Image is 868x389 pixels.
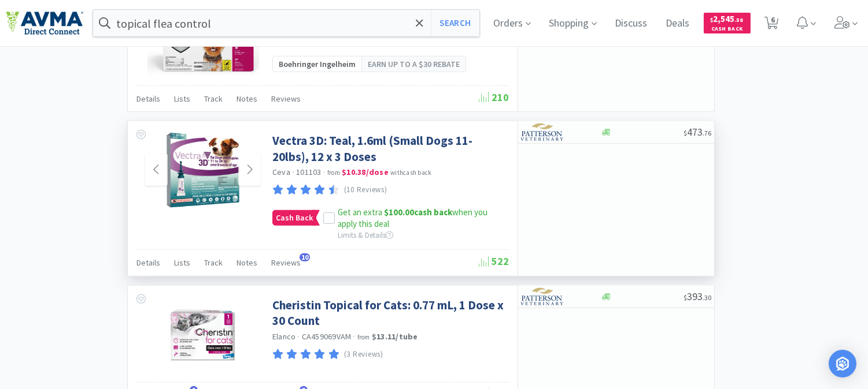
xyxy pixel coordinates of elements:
img: f5e969b455434c6296c6d81ef179fa71_3.png [521,288,564,305]
strong: $13.11 / tube [372,331,418,342]
span: · [353,331,356,342]
a: Cheristin Topical for Cats: 0.77 mL, 1 Dose x 30 Count [272,297,506,329]
p: (10 Reviews) [344,184,387,196]
span: CA459069VAM [302,331,352,342]
strong: $10.38 / dose [342,167,389,177]
span: from [327,169,340,177]
button: Search [431,10,479,36]
input: Search by item, sku, manufacturer, ingredient, size... [93,10,479,36]
span: Reviews [271,93,301,104]
span: Track [204,93,223,104]
span: Details [136,93,160,104]
span: from [357,333,370,341]
span: . 76 [703,129,711,137]
span: · [292,167,294,177]
span: 210 [479,91,509,104]
span: with cash back [390,169,431,177]
span: 10 [300,253,310,261]
span: · [298,331,300,342]
span: Limits & Details [338,230,393,240]
strong: cash back [384,207,452,218]
a: Elanco [272,331,296,342]
span: Lists [174,93,190,104]
span: 393 [684,290,711,303]
img: 6f2603d7521249ee9aeff3c4976c35a5_497106.jpg [165,297,241,372]
span: 473 [684,125,711,139]
span: · [323,167,326,177]
span: Get an extra when you apply this deal [338,207,487,229]
a: Ceva [272,167,290,177]
span: $ [711,16,714,24]
a: Deals [662,18,695,29]
span: Earn up to a $30 rebate [368,58,460,70]
span: Boehringer Ingelheim [279,58,356,70]
span: Track [204,257,223,268]
span: 101103 [296,167,322,177]
span: 2,545 [711,13,744,24]
span: Details [136,257,160,268]
a: Boehringer IngelheimEarn up to a $30 rebate [272,56,466,72]
img: f5e969b455434c6296c6d81ef179fa71_3.png [521,124,564,141]
span: $100.00 [384,207,414,218]
span: $ [684,129,687,137]
span: Reviews [271,257,301,268]
span: Cash Back [711,26,744,33]
span: Notes [237,257,257,268]
span: 522 [479,255,509,268]
img: 1272e73d5d574376938fc144fab8f2e0_132650.jpeg [165,133,241,208]
div: Open Intercom Messenger [829,350,856,377]
span: $ [684,293,687,302]
p: (3 Reviews) [344,349,383,361]
a: Discuss [611,18,652,29]
span: Cash Back [273,211,316,225]
span: Notes [237,93,257,104]
span: . 30 [703,293,711,302]
a: 6 [760,20,784,30]
img: e4e33dab9f054f5782a47901c742baa9_102.png [6,11,83,35]
span: . 58 [735,16,744,24]
span: Lists [174,257,190,268]
a: $2,545.58Cash Back [704,8,751,39]
a: Vectra 3D: Teal, 1.6ml (Small Dogs 11-20lbs), 12 x 3 Doses [272,133,506,164]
